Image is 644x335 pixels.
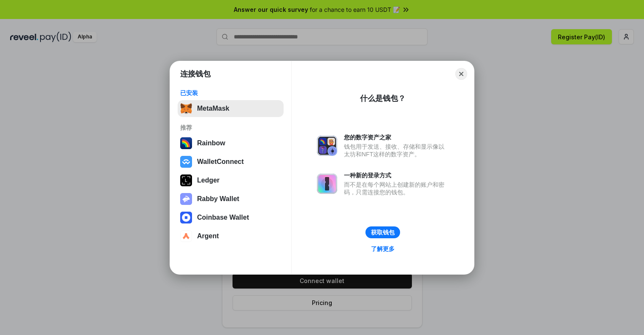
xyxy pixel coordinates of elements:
button: Argent [178,228,284,245]
div: Argent [197,232,219,240]
img: svg+xml,%3Csvg%20xmlns%3D%22http%3A%2F%2Fwww.w3.org%2F2000%2Fsvg%22%20fill%3D%22none%22%20viewBox... [180,193,192,205]
div: 什么是钱包？ [360,93,406,103]
button: Rabby Wallet [178,191,284,207]
img: svg+xml,%3Csvg%20width%3D%2228%22%20height%3D%2228%22%20viewBox%3D%220%200%2028%2028%22%20fill%3D... [180,230,192,242]
div: MetaMask [197,105,229,112]
button: Coinbase Wallet [178,209,284,226]
button: Close [455,68,467,80]
img: svg+xml,%3Csvg%20width%3D%2228%22%20height%3D%2228%22%20viewBox%3D%220%200%2028%2028%22%20fill%3D... [180,212,192,223]
img: svg+xml,%3Csvg%20width%3D%22120%22%20height%3D%22120%22%20viewBox%3D%220%200%20120%20120%22%20fil... [180,137,192,149]
div: WalletConnect [197,158,244,166]
img: svg+xml,%3Csvg%20fill%3D%22none%22%20height%3D%2233%22%20viewBox%3D%220%200%2035%2033%22%20width%... [180,103,192,114]
div: 您的数字资产之家 [344,133,449,141]
img: svg+xml,%3Csvg%20xmlns%3D%22http%3A%2F%2Fwww.w3.org%2F2000%2Fsvg%22%20fill%3D%22none%22%20viewBox... [317,136,337,156]
div: 了解更多 [371,245,395,253]
a: 了解更多 [366,243,400,254]
h1: 连接钱包 [180,69,211,79]
button: Rainbow [178,135,284,152]
img: svg+xml,%3Csvg%20xmlns%3D%22http%3A%2F%2Fwww.w3.org%2F2000%2Fsvg%22%20fill%3D%22none%22%20viewBox... [317,174,337,194]
button: WalletConnect [178,153,284,170]
div: Ledger [197,177,219,184]
div: 钱包用于发送、接收、存储和显示像以太坊和NFT这样的数字资产。 [344,143,449,158]
div: 一种新的登录方式 [344,172,449,179]
img: svg+xml,%3Csvg%20width%3D%2228%22%20height%3D%2228%22%20viewBox%3D%220%200%2028%2028%22%20fill%3D... [180,156,192,168]
button: Ledger [178,172,284,189]
img: svg+xml,%3Csvg%20xmlns%3D%22http%3A%2F%2Fwww.w3.org%2F2000%2Fsvg%22%20width%3D%2228%22%20height%3... [180,174,192,186]
div: 而不是在每个网站上创建新的账户和密码，只需连接您的钱包。 [344,181,449,196]
div: Coinbase Wallet [197,214,249,221]
div: Rainbow [197,139,225,147]
div: Rabby Wallet [197,195,239,203]
div: 获取钱包 [371,229,395,236]
div: 已安装 [180,89,281,97]
button: 获取钱包 [365,226,400,238]
button: MetaMask [178,100,284,117]
div: 推荐 [180,124,281,131]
